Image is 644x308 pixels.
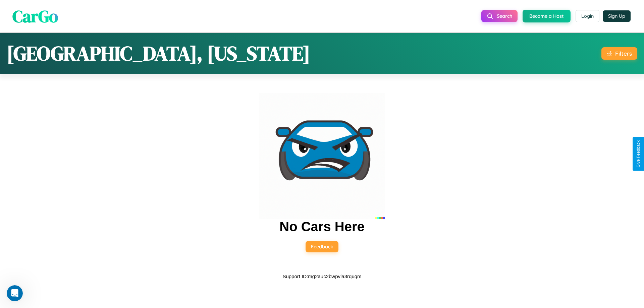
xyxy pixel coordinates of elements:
div: Give Feedback [636,140,641,168]
button: Search [481,10,518,22]
span: Search [497,13,512,19]
iframe: Intercom live chat [7,285,23,301]
h1: [GEOGRAPHIC_DATA], [US_STATE] [7,40,310,67]
button: Filters [601,47,637,60]
button: Become a Host [523,10,571,22]
button: Sign Up [603,10,631,22]
p: Support ID: mg2auc2bwpvla3rquqm [282,272,361,281]
div: Filters [615,50,632,57]
button: Feedback [306,241,338,252]
img: car [259,93,385,219]
h2: No Cars Here [279,219,364,234]
span: CarGo [12,4,58,27]
button: Login [576,10,599,22]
